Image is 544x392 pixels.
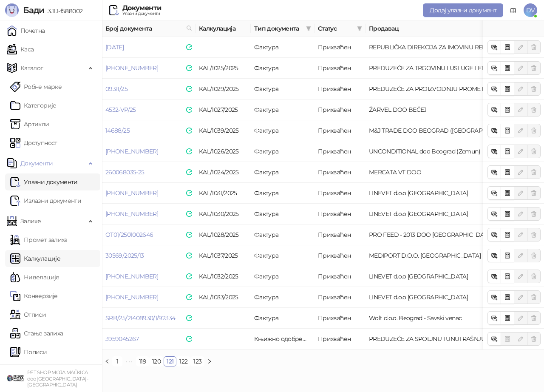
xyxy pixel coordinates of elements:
td: ŽARVEL DOO BEČEJ [365,99,515,120]
img: e-Faktura [186,128,192,134]
td: KAL/1027/2025 [195,99,251,120]
td: Фактура [251,58,314,79]
td: Wolt d.o.o. Beograd - Savski venac [365,308,515,329]
td: UNCONDITIONAL doo Beograd (Zemun) [365,141,515,162]
th: Број документа [102,20,195,37]
a: Калкулације [10,250,60,267]
a: [PHONE_NUMBER] [105,210,158,218]
td: Фактура [251,120,314,141]
div: Улазни документи [122,11,161,16]
td: KAL/1025/2025 [195,58,251,79]
li: Претходних 5 Страна [122,356,136,366]
a: SRB/25/21408930/1/92334 [105,314,175,322]
a: 122 [177,357,190,366]
a: Ulazni dokumentiУлазни документи [10,173,78,190]
a: Пописи [10,344,47,361]
td: KAL/1033/2025 [195,287,251,308]
button: Додај улазни документ [423,3,503,17]
td: Прихваћен [314,120,365,141]
span: Број документа [105,24,183,33]
td: PREDUZEĆE ZA SPOLJNU I UNUTRAŠNJU TRGOVINU I USLUGE NELT CO. DOO DOBANOVCI [365,329,515,349]
td: Фактура [251,308,314,329]
a: ArtikliАртикли [10,116,49,133]
span: left [105,359,110,364]
a: [PHONE_NUMBER] [105,189,158,197]
td: Прихваћен [314,79,365,99]
td: KAL/1039/2025 [195,120,251,141]
td: Прихваћен [314,245,365,266]
li: Следећа страна [204,356,215,366]
td: LINEVET d.o.o Nova Pazova [365,287,515,308]
td: PREDUZEĆE ZA TRGOVINU I USLUGE LETO DOO BEOGRAD (ZEMUN) [365,58,515,79]
button: left [102,356,112,366]
li: 123 [190,356,204,366]
span: Документи [20,155,53,172]
th: Продавац [365,20,515,37]
a: КЕП књига [10,362,56,379]
img: Logo [5,3,19,17]
td: MERCATA VT DOO [365,162,515,183]
img: e-Faktura [186,211,192,217]
td: Фактура [251,266,314,287]
span: Статус [318,24,354,33]
a: Промет залиха [10,231,68,248]
img: e-Faktura [186,190,192,196]
span: ••• [122,356,136,366]
li: 119 [136,356,149,366]
img: Ulazni dokumenti [109,5,119,15]
a: [PHONE_NUMBER] [105,293,158,301]
td: Прихваћен [314,287,365,308]
td: Фактура [251,141,314,162]
span: Бади [23,5,44,15]
td: M&J TRADE DOO BEOGRAD (ZEMUN) [365,120,515,141]
td: KAL/1029/2025 [195,79,251,99]
small: PET SHOP MOJA MAČKICA doo [GEOGRAPHIC_DATA]-[GEOGRAPHIC_DATA] [27,369,88,388]
a: Робне марке [10,78,62,95]
td: Фактура [251,37,314,58]
li: 1 [112,356,122,366]
img: e-Faktura [186,86,192,92]
td: Прихваћен [314,162,365,183]
td: Књижно одобрење [251,329,314,349]
img: e-Faktura [186,253,192,258]
td: KAL/1024/2025 [195,162,251,183]
img: e-Faktura [186,232,192,238]
span: Залихе [20,213,41,230]
li: 120 [149,356,164,366]
a: Почетна [7,22,45,39]
div: Документи [122,5,161,11]
a: [DATE] [105,43,124,51]
td: PREDUZEĆE ZA PROIZVODNJU PROMET I USLUGE ZORBAL DOO BEOGRAD [365,79,515,99]
td: Фактура [251,162,314,183]
td: Прихваћен [314,141,365,162]
th: Тип документа [251,20,314,37]
span: Додај улазни документ [430,6,496,14]
a: Каса [7,41,34,58]
td: Фактура [251,245,314,266]
button: right [204,356,215,366]
a: 1 [113,357,122,366]
a: 260068035-25 [105,168,144,176]
img: e-Faktura [186,336,192,342]
a: [PHONE_NUMBER] [105,273,158,280]
td: KAL/1028/2025 [195,224,251,245]
td: Фактура [251,204,314,224]
a: [PHONE_NUMBER] [105,148,158,155]
td: Фактура [251,224,314,245]
a: 09311/25 [105,85,127,93]
span: Тип документа [254,24,303,33]
td: KAL/1026/2025 [195,141,251,162]
a: [PHONE_NUMBER] [105,64,158,72]
td: LINEVET d.o.o Nova Pazova [365,183,515,204]
span: filter [304,22,313,35]
li: Претходна страна [102,356,112,366]
span: Каталог [20,60,43,77]
td: KAL/1030/2025 [195,204,251,224]
td: Прихваћен [314,99,365,120]
img: e-Faktura [186,65,192,71]
td: MEDIPORT D.O.O. BEOGRAD [365,245,515,266]
a: 120 [150,357,163,366]
a: 123 [191,357,204,366]
span: DV [524,3,537,17]
img: e-Faktura [186,148,192,154]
